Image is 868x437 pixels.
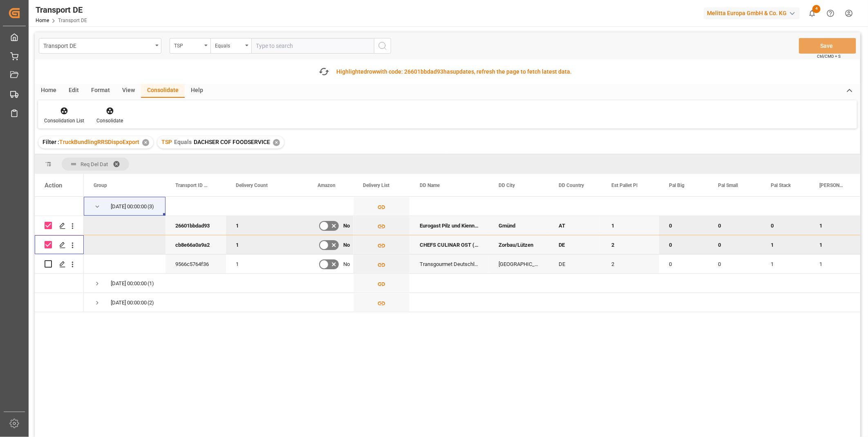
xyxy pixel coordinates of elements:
[810,216,862,235] div: 1
[704,5,803,21] button: Melitta Europa GmbH & Co. KG
[141,84,185,98] div: Consolidate
[111,274,147,293] div: [DATE] 00:00:00
[35,216,84,235] div: Press SPACE to deselect this row.
[803,4,821,23] button: show 4 new notifications
[718,182,738,188] span: Pal Small
[35,255,84,274] div: Press SPACE to select this row.
[704,7,800,19] div: Melitta Europa GmbH & Co. KG
[175,182,209,188] span: Transport ID Logward
[63,84,85,98] div: Edit
[161,139,172,145] span: TSP
[659,235,708,254] div: 0
[559,182,584,188] span: DD Country
[410,235,489,254] div: CHEFS CULINAR OST (ZORBAU)
[59,139,139,145] span: TruckBundlingRRSDispoExport
[148,293,154,312] span: (2)
[611,182,638,188] span: Est Pallet Pl
[420,182,440,188] span: DD Name
[96,117,123,124] div: Consolidate
[817,53,841,59] span: Ctrl/CMD + S
[602,235,659,254] div: 2
[36,4,87,16] div: Transport DE
[708,235,761,254] div: 0
[166,255,226,273] div: 9566c5764f36
[210,38,251,54] button: open menu
[363,182,389,188] span: Delivery List
[35,274,84,293] div: Press SPACE to select this row.
[443,68,453,75] span: has
[819,182,845,188] span: [PERSON_NAME]
[226,235,308,254] div: 1
[111,197,147,216] div: [DATE] 00:00:00
[374,38,391,54] button: search button
[708,255,761,273] div: 0
[166,235,226,254] div: cb8e66a0a9a2
[148,274,154,293] span: (1)
[761,216,810,235] div: 0
[602,216,659,235] div: 1
[821,4,840,23] button: Help Center
[81,161,108,167] span: Req Del Dat
[273,139,280,146] div: ✕
[226,216,308,235] div: 1
[810,235,862,254] div: 1
[489,216,549,235] div: Gmünd
[771,182,791,188] span: Pal Stack
[708,216,761,235] div: 0
[812,5,821,13] span: 4
[44,117,84,124] div: Consolidation List
[659,255,708,273] div: 0
[148,197,154,216] span: (3)
[174,139,192,145] span: Equals
[799,38,856,54] button: Save
[549,216,602,235] div: AT
[489,235,549,254] div: Zorbau/Lützen
[602,255,659,273] div: 2
[410,255,489,273] div: Transgourmet Deutschland GmbH Co
[404,68,443,75] span: 26601bbdad93
[85,84,116,98] div: Format
[659,216,708,235] div: 0
[761,235,810,254] div: 1
[142,139,149,146] div: ✕
[45,182,62,189] div: Action
[499,182,515,188] span: DD City
[215,40,243,50] div: Equals
[343,255,350,274] span: No
[43,40,152,50] div: Transport DE
[367,68,376,75] span: row
[318,182,336,188] span: Amazon
[226,255,308,273] div: 1
[39,38,161,54] button: open menu
[35,197,84,216] div: Press SPACE to select this row.
[251,38,374,54] input: Type to search
[35,235,84,255] div: Press SPACE to deselect this row.
[194,139,270,145] span: DACHSER COF FOODSERVICE
[336,68,572,76] div: Highlighted with code: updates, refresh the page to fetch latest data.
[343,216,350,235] span: No
[170,38,210,54] button: open menu
[111,293,147,312] div: [DATE] 00:00:00
[174,40,202,50] div: TSP
[94,182,107,188] span: Group
[761,255,810,273] div: 1
[549,255,602,273] div: DE
[549,235,602,254] div: DE
[489,255,549,273] div: [GEOGRAPHIC_DATA]/[GEOGRAPHIC_DATA]
[36,18,49,23] a: Home
[236,182,268,188] span: Delivery Count
[185,84,209,98] div: Help
[410,216,489,235] div: Eurogast Pilz und Kiennast Handels
[669,182,685,188] span: Pal Big
[35,293,84,312] div: Press SPACE to select this row.
[166,216,226,235] div: 26601bbdad93
[35,84,63,98] div: Home
[116,84,141,98] div: View
[810,255,862,273] div: 1
[43,139,59,145] span: Filter :
[343,236,350,255] span: No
